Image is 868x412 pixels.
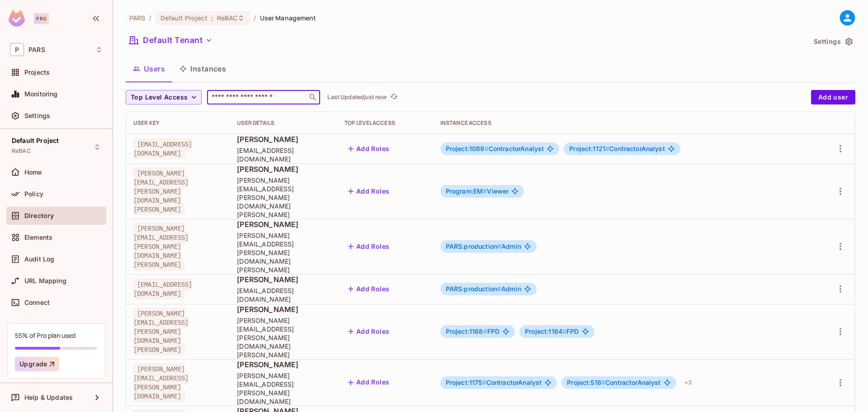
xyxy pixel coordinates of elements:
[344,119,426,127] div: Top Level Access
[344,184,393,199] button: Add Roles
[126,57,172,80] button: Users
[482,379,486,386] span: #
[24,234,52,241] span: Elements
[160,14,208,22] span: Default Project
[24,190,43,198] span: Policy
[446,145,489,152] span: Project:1089
[237,360,330,369] span: [PERSON_NAME]
[327,94,387,101] p: Last Updated just now
[446,145,544,152] span: ContractorAnalyst
[237,316,330,359] span: [PERSON_NAME][EMAIL_ADDRESS][PERSON_NAME][DOMAIN_NAME][PERSON_NAME]
[133,119,222,127] div: User Key
[237,176,330,219] span: [PERSON_NAME][EMAIL_ADDRESS][PERSON_NAME][DOMAIN_NAME][PERSON_NAME]
[24,69,50,76] span: Projects
[446,328,500,335] span: FPD
[344,324,393,339] button: Add Roles
[24,169,42,176] span: Home
[24,212,54,219] span: Directory
[497,285,501,293] span: #
[569,145,609,152] span: Project:1121
[810,34,855,49] button: Settings
[24,299,50,306] span: Connect
[601,379,605,386] span: #
[28,46,45,53] span: Workspace: PARS
[344,282,393,296] button: Add Roles
[133,363,189,402] span: [PERSON_NAME][EMAIL_ADDRESS][PERSON_NAME][DOMAIN_NAME]
[133,308,189,355] span: [PERSON_NAME][EMAIL_ADDRESS][PERSON_NAME][DOMAIN_NAME][PERSON_NAME]
[149,14,151,22] li: /
[133,138,192,159] span: [EMAIL_ADDRESS][DOMAIN_NAME]
[237,219,330,229] span: [PERSON_NAME]
[567,379,605,386] span: Project:518
[605,145,609,152] span: #
[446,379,542,386] span: ContractorAnalyst
[254,14,256,22] li: /
[681,375,695,390] div: + 3
[446,327,487,335] span: Project:1168
[24,90,58,98] span: Monitoring
[211,14,214,22] span: :
[446,379,486,386] span: Project:1175
[237,134,330,144] span: [PERSON_NAME]
[133,167,189,215] span: [PERSON_NAME][EMAIL_ADDRESS][PERSON_NAME][DOMAIN_NAME][PERSON_NAME]
[344,239,393,254] button: Add Roles
[446,242,501,250] span: PARS:production
[446,285,521,293] span: Admin
[34,13,49,24] div: Pro
[15,357,59,371] button: Upgrade
[483,327,487,335] span: #
[446,188,509,195] span: Viewer
[562,327,566,335] span: #
[237,275,330,284] span: [PERSON_NAME]
[126,33,216,47] button: Default Tenant
[237,371,330,406] span: [PERSON_NAME][EMAIL_ADDRESS][PERSON_NAME][DOMAIN_NAME]
[237,146,330,163] span: [EMAIL_ADDRESS][DOMAIN_NAME]
[10,43,24,56] span: P
[446,187,487,195] span: Program:EM
[217,14,238,22] span: ReBAC
[440,119,807,127] div: Instance Access
[237,231,330,274] span: [PERSON_NAME][EMAIL_ADDRESS][PERSON_NAME][DOMAIN_NAME][PERSON_NAME]
[237,286,330,303] span: [EMAIL_ADDRESS][DOMAIN_NAME]
[388,92,399,103] button: refresh
[485,145,489,152] span: #
[24,256,54,263] span: Audit Log
[387,92,399,103] span: Click to refresh data
[24,394,73,401] span: Help & Updates
[133,279,192,299] span: [EMAIL_ADDRESS][DOMAIN_NAME]
[567,379,660,386] span: ContractorAnalyst
[126,90,202,104] button: Top Level Access
[12,137,59,144] span: Default Project
[344,142,393,156] button: Add Roles
[133,223,189,270] span: [PERSON_NAME][EMAIL_ADDRESS][PERSON_NAME][DOMAIN_NAME][PERSON_NAME]
[172,57,233,80] button: Instances
[497,242,501,250] span: #
[237,164,330,174] span: [PERSON_NAME]
[131,92,188,103] span: Top Level Access
[129,14,146,22] span: the active workspace
[344,375,393,390] button: Add Roles
[446,243,521,250] span: Admin
[24,112,50,119] span: Settings
[569,145,665,152] span: ContractorAnalyst
[237,119,330,127] div: User Details
[483,187,487,195] span: #
[811,90,855,104] button: Add user
[446,285,501,293] span: PARS:production
[390,93,398,102] span: refresh
[237,304,330,314] span: [PERSON_NAME]
[525,328,579,335] span: FPD
[525,327,566,335] span: Project:1164
[12,147,31,155] span: ReBAC
[24,277,66,284] span: URL Mapping
[15,331,75,340] div: 55% of Pro plan used
[260,14,316,22] span: User Management
[9,10,25,27] img: SReyMgAAAABJRU5ErkJggg==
